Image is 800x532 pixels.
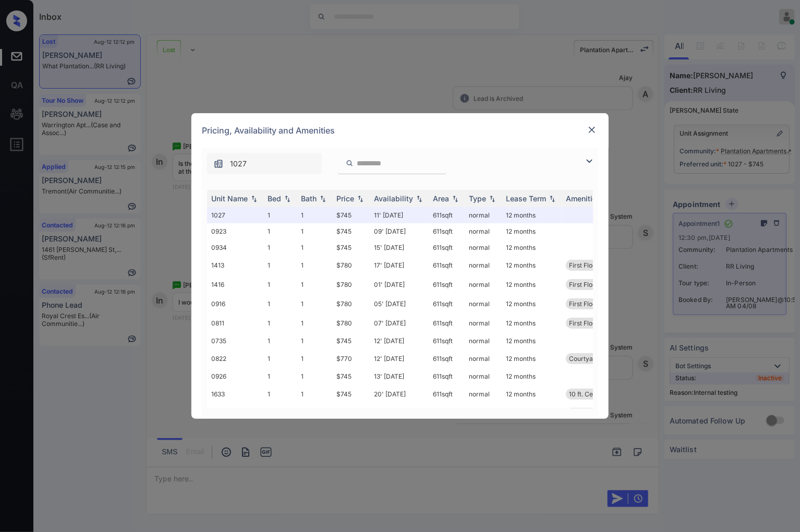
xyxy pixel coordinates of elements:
[301,211,304,219] font: 1
[370,207,429,223] td: 11' [DATE]
[301,355,304,362] font: 1
[301,390,304,398] font: 1
[514,319,536,327] font: months
[442,281,453,288] font: sqft
[433,319,442,327] font: 611
[370,256,429,275] td: 17' [DATE]
[301,244,304,251] font: 1
[207,313,263,333] td: 0811
[506,281,512,288] font: 12
[332,207,370,223] td: $745
[374,355,404,362] font: 12' [DATE]
[442,355,453,362] font: sqft
[207,368,263,384] td: 0926
[442,300,453,308] font: sqft
[268,281,270,288] font: 1
[268,227,270,235] font: 1
[569,261,599,269] span: First Floor
[370,368,429,384] td: 13' [DATE]
[346,159,354,168] img: icon-zuma
[301,319,304,327] font: 1
[370,294,429,313] td: 05' [DATE]
[442,319,453,327] font: sqft
[429,207,465,223] td: 611 sqft
[506,355,512,362] font: 12
[469,300,490,308] font: normal
[207,256,263,275] td: 1413
[506,244,512,251] font: 12
[414,195,425,202] img: sorting
[469,244,490,251] font: normal
[249,195,259,202] img: sorting
[506,300,512,308] font: 12
[514,390,536,398] font: months
[569,355,615,362] font: Courtyard view
[268,319,270,327] font: 1
[502,207,562,223] td: 12 months
[587,125,597,135] img: close
[336,372,351,380] font: $745
[469,194,486,203] div: Type
[336,227,351,235] font: $745
[469,319,490,327] font: normal
[583,155,596,167] img: icon-zuma
[268,300,270,308] font: 1
[230,158,247,170] span: 1027
[442,227,453,235] font: sqft
[336,390,351,398] font: $745
[514,372,536,380] font: months
[207,294,263,313] td: 0916
[433,281,442,288] font: 611
[374,194,413,203] div: Availability
[207,333,263,349] td: 0735
[268,372,270,380] font: 1
[506,261,512,269] font: 12
[514,244,536,251] font: months
[506,194,546,203] div: Lease Term
[433,355,442,362] font: 611
[370,239,429,256] td: 15' [DATE]
[268,355,270,362] font: 1
[442,244,453,251] font: sqft
[301,227,304,235] font: 1
[301,261,304,269] font: 1
[506,372,512,380] font: 12
[336,194,354,203] div: Price
[514,261,536,269] font: months
[569,390,605,398] span: 10 ft. Ceiling
[336,281,352,288] font: $780
[469,261,490,269] font: normal
[301,300,304,308] font: 1
[569,300,599,308] font: First Floor
[487,195,498,202] img: sorting
[336,300,352,308] font: $780
[211,194,248,203] div: Unit Name
[332,349,370,368] td: $770
[547,195,557,202] img: sorting
[514,300,536,308] font: months
[433,300,442,308] font: 611
[433,227,442,235] font: 611
[469,372,490,380] font: normal
[301,337,304,345] font: 1
[207,223,263,239] td: 0923
[268,261,270,269] font: 1
[268,337,270,345] font: 1
[370,223,429,239] td: 09' [DATE]
[433,337,442,345] font: 611
[336,337,351,345] font: $745
[370,275,429,294] td: 01' [DATE]
[336,244,351,251] font: $745
[514,227,536,235] font: months
[569,319,599,327] font: First Floor
[566,194,601,203] div: Amenities
[450,195,460,202] img: sorting
[263,207,297,223] td: 1
[370,333,429,349] td: 12' [DATE]
[268,390,270,398] font: 1
[282,195,293,202] img: sorting
[336,319,352,327] font: $780
[433,261,442,269] font: 611
[433,372,442,380] font: 611
[514,281,536,288] font: months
